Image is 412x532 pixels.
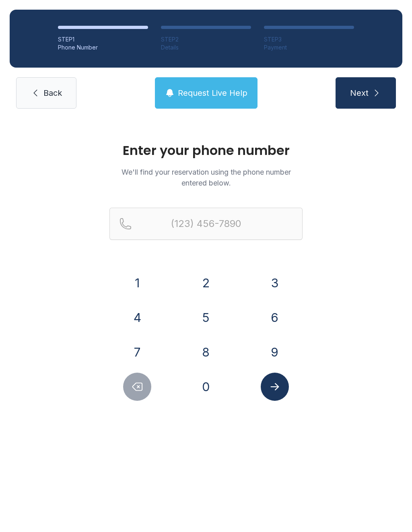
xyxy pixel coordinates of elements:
[58,43,148,52] div: Phone Number
[178,87,247,99] span: Request Live Help
[123,338,151,366] button: 7
[264,43,354,52] div: Payment
[261,269,289,297] button: 3
[192,373,220,401] button: 0
[261,303,289,332] button: 6
[161,43,251,52] div: Details
[192,269,220,297] button: 2
[350,87,369,99] span: Next
[161,35,251,43] div: STEP 2
[58,35,148,43] div: STEP 1
[264,35,354,43] div: STEP 3
[109,167,303,188] p: We'll find your reservation using the phone number entered below.
[192,338,220,366] button: 8
[123,303,151,332] button: 4
[109,208,303,240] input: Reservation phone number
[192,303,220,332] button: 5
[261,338,289,366] button: 9
[261,373,289,401] button: Submit lookup form
[109,144,303,157] h1: Enter your phone number
[123,269,151,297] button: 1
[43,87,62,99] span: Back
[123,373,151,401] button: Delete number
